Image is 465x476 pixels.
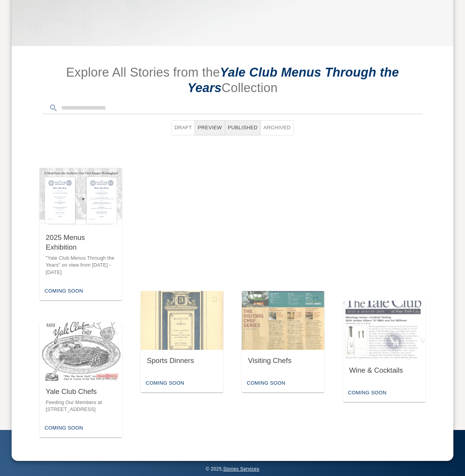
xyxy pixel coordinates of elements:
[242,291,324,350] img: Visiting Chefs
[46,255,116,276] p: "Yale Club Menus Through the Years" on view from [DATE] - [DATE]
[195,120,225,135] button: Preview
[343,301,425,402] button: Feature this Story?Wine & CocktailsComing Soon
[223,466,259,472] a: Stories Services
[40,168,122,300] button: Feature this Story?2025 Menus Exhibition"Yale Club Menus Through the Years" on view from [DATE] -...
[349,366,419,375] div: Wine & Cocktails
[188,65,399,95] span: Yale Club Menus Through the Years
[40,168,122,227] img: 2025 Menus Exhibition
[40,322,122,381] img: Yale Club Chefs
[43,422,85,434] div: Coming Soon
[346,387,388,399] div: Coming Soon
[260,120,294,135] button: Archived
[222,81,278,95] span: Collection
[66,65,220,79] span: Explore All Stories from the
[144,377,186,389] div: Coming Soon
[165,114,300,142] div: Status Filters
[206,466,259,472] span: © 2025 ,
[225,120,261,135] button: Published
[147,356,217,366] div: Sports Dinners
[141,291,223,392] button: Feature this Story?Sports DinnersComing Soon
[248,356,318,366] div: Visiting Chefs
[141,291,223,350] img: Sports Dinners
[343,301,425,360] img: Wine & Cocktails
[40,322,122,437] button: Feature this Story?Yale Club ChefsFeeding Our Members at [STREET_ADDRESS]Coming Soon
[245,377,287,389] div: Coming Soon
[171,120,195,135] button: Draft
[46,399,116,413] p: Feeding Our Members at [STREET_ADDRESS]
[46,233,116,252] div: 2025 Menus Exhibition
[43,285,85,297] div: Coming Soon
[242,291,324,392] button: Feature this Story?Visiting ChefsComing Soon
[46,387,116,397] div: Yale Club Chefs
